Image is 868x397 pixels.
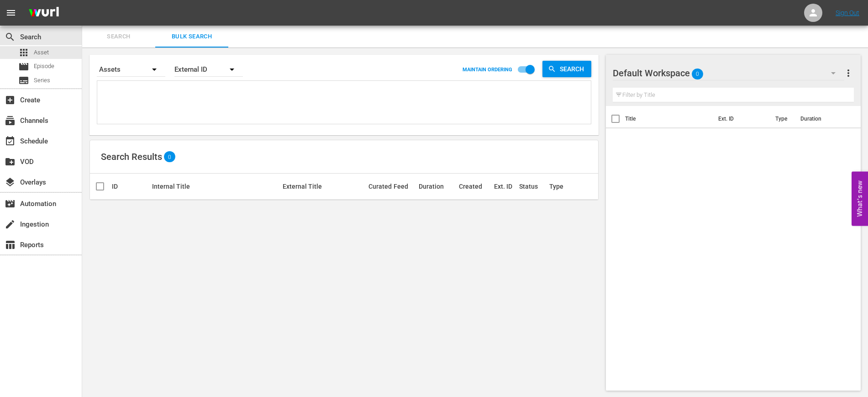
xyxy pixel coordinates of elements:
[164,154,175,160] span: 0
[692,64,703,84] span: 0
[5,198,16,209] span: Automation
[18,75,29,86] span: Series
[18,61,29,72] span: Episode
[836,9,859,16] a: Sign Out
[5,95,16,106] span: Create
[34,62,54,71] span: Episode
[5,136,16,147] span: Schedule
[5,115,16,126] span: Channels
[843,68,854,79] span: more_vert
[5,239,16,250] span: Reports
[5,219,16,230] span: Ingestion
[713,106,770,132] th: Ext. ID
[494,183,516,190] div: Ext. ID
[419,183,456,190] div: Duration
[5,32,16,42] span: search
[613,60,844,86] div: Default Workspace
[101,151,162,162] span: Search Results
[5,156,16,167] span: VOD
[22,2,66,24] img: ans4CAIJ8jUAAAAAAAAAAAAAAAAAAAAAAAAgQb4GAAAAAAAAAAAAAAAAAAAAAAAAJMjXAAAAAAAAAAAAAAAAAAAAAAAAgAT5G...
[112,183,149,190] div: ID
[852,171,868,226] button: Open Feedback Widget
[174,57,243,82] div: External ID
[625,106,712,132] th: Title
[519,183,547,190] div: Status
[34,76,50,85] span: Series
[843,62,854,84] button: more_vert
[459,183,491,190] div: Created
[161,32,223,42] span: Bulk Search
[368,183,391,190] div: Curated
[542,61,591,77] button: Search
[34,48,49,57] span: Asset
[97,57,165,82] div: Assets
[770,106,795,132] th: Type
[283,183,365,190] div: External Title
[795,106,850,132] th: Duration
[556,61,591,77] span: Search
[549,183,567,190] div: Type
[5,177,16,188] span: Overlays
[463,67,512,73] p: MAINTAIN ORDERING
[152,183,280,190] div: Internal Title
[18,47,29,58] span: Asset
[88,32,150,42] span: Search
[5,7,16,18] span: menu
[394,183,416,190] div: Feed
